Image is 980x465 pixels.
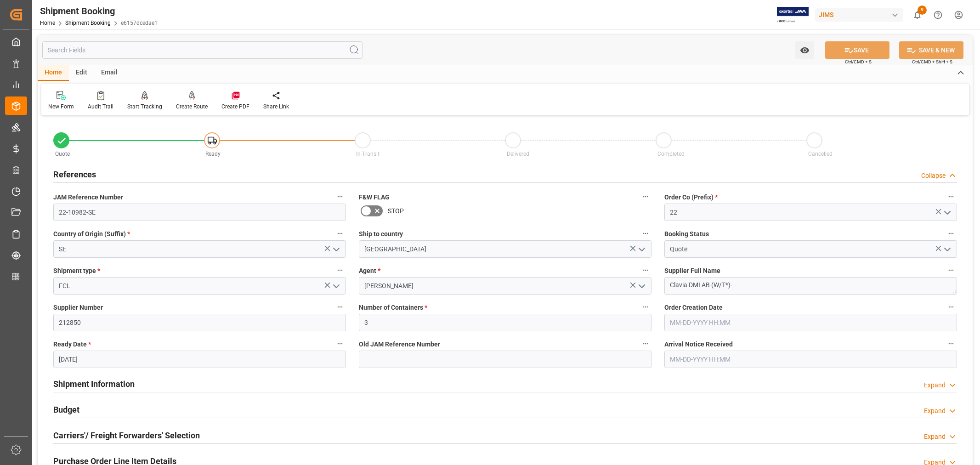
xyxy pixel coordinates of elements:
div: JIMS [815,8,903,22]
input: Type to search/select [53,240,346,258]
button: open menu [940,242,954,256]
button: Arrival Notice Received [945,338,957,350]
button: SAVE [825,41,889,59]
span: Quote [55,151,70,157]
button: open menu [329,279,343,293]
button: Order Creation Date [945,301,957,313]
input: MM-DD-YYYY HH:MM [664,351,957,368]
span: F&W FLAG [359,193,390,202]
span: Ready [205,151,221,157]
button: Ready Date * [334,338,346,350]
h2: Carriers'/ Freight Forwarders' Selection [53,429,200,442]
button: open menu [634,279,648,293]
span: In-Transit [356,151,380,157]
div: Collapse [921,171,946,181]
span: 9 [918,6,927,15]
h2: References [53,168,96,181]
span: Supplier Number [53,303,103,312]
span: Number of Containers [359,303,427,312]
div: New Form [48,102,74,111]
span: STOP [388,206,404,216]
button: Old JAM Reference Number [640,338,651,350]
textarea: Clavia DMI AB (W/T*)- [664,277,957,295]
button: open menu [940,205,954,220]
input: Search Fields [42,41,363,59]
span: Ready Date [53,340,91,349]
button: Supplier Full Name [945,264,957,276]
button: Shipment type * [334,264,346,276]
h2: Budget [53,403,79,416]
button: Agent * [640,264,651,276]
span: Booking Status [664,229,709,239]
button: Country of Origin (Suffix) * [334,227,346,239]
button: F&W FLAG [640,191,651,203]
div: Create PDF [221,102,249,111]
a: Home [40,20,55,26]
button: Ship to country [640,227,651,239]
button: Help Center [928,5,948,25]
div: Start Tracking [127,102,162,111]
div: Email [94,65,125,81]
a: Shipment Booking [65,20,111,26]
span: Shipment type [53,266,100,276]
button: open menu [795,41,814,59]
span: Ctrl/CMD + Shift + S [912,58,952,65]
button: open menu [329,242,343,256]
button: Supplier Number [334,301,346,313]
span: Ctrl/CMD + S [845,58,872,65]
div: Expand [924,380,946,390]
button: JIMS [815,6,907,23]
input: MM-DD-YYYY [53,351,346,368]
span: Supplier Full Name [664,266,720,276]
span: Order Creation Date [664,303,723,312]
span: Arrival Notice Received [664,340,733,349]
div: Expand [924,432,946,442]
button: SAVE & NEW [899,41,963,59]
span: Completed [657,151,685,157]
div: Create Route [176,102,208,111]
div: Share Link [263,102,289,111]
span: JAM Reference Number [53,193,123,202]
button: JAM Reference Number [334,191,346,203]
div: Shipment Booking [40,4,158,18]
span: Ship to country [359,229,403,239]
button: Order Co (Prefix) * [945,191,957,203]
input: MM-DD-YYYY HH:MM [664,314,957,331]
button: Booking Status [945,227,957,239]
span: Cancelled [808,151,833,157]
span: Country of Origin (Suffix) [53,229,130,239]
div: Expand [924,406,946,416]
button: Number of Containers * [640,301,651,313]
span: Old JAM Reference Number [359,340,440,349]
button: show 9 new notifications [907,5,928,25]
div: Edit [69,65,94,81]
h2: Shipment Information [53,378,135,390]
img: Exertis%20JAM%20-%20Email%20Logo.jpg_1722504956.jpg [777,7,809,23]
span: Order Co (Prefix) [664,193,718,202]
div: Audit Trail [88,102,113,111]
div: Home [38,65,69,81]
span: Agent [359,266,380,276]
button: open menu [634,242,648,256]
span: Delivered [507,151,529,157]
